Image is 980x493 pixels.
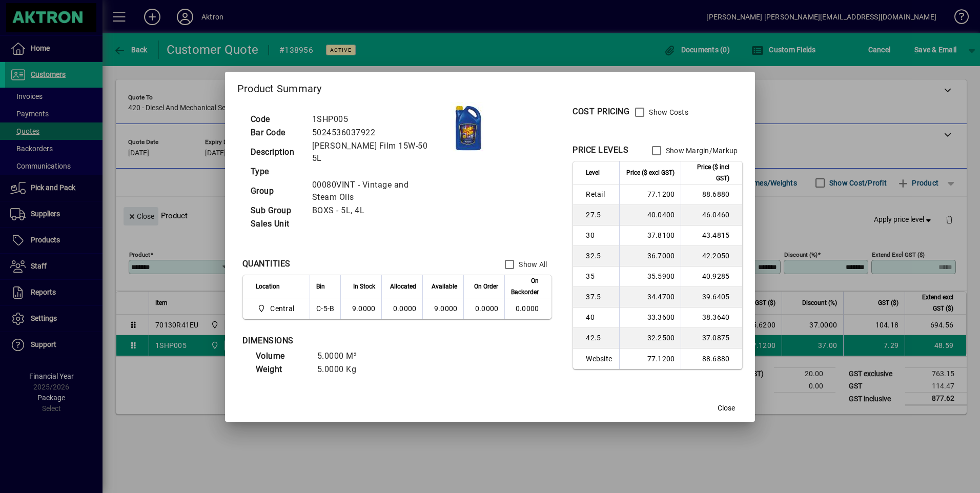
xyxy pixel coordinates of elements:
[251,350,312,363] td: Volume
[246,204,307,217] td: Sub Group
[586,230,613,240] span: 30
[307,139,442,165] td: [PERSON_NAME] Film 15W-50 5L
[647,107,688,117] label: Show Costs
[681,328,742,348] td: 37.0875
[442,102,494,153] img: contain
[619,246,681,266] td: 36.7000
[687,161,729,184] span: Price ($ incl GST)
[307,204,442,217] td: BOXS - 5L, 4L
[619,287,681,307] td: 34.4700
[586,189,613,199] span: Retail
[422,298,463,319] td: 9.0000
[619,266,681,287] td: 35.5900
[246,139,307,165] td: Description
[619,307,681,328] td: 33.3600
[270,303,294,314] span: Central
[586,312,613,322] span: 40
[681,246,742,266] td: 42.2050
[619,184,681,205] td: 77.1200
[246,178,307,204] td: Group
[586,333,613,343] span: 42.5
[586,292,613,302] span: 37.5
[586,167,600,178] span: Level
[256,302,298,315] span: Central
[504,298,552,319] td: 0.0000
[307,126,442,139] td: 5024536037922
[681,205,742,225] td: 46.0460
[251,363,312,376] td: Weight
[246,126,307,139] td: Bar Code
[316,281,325,292] span: Bin
[225,72,756,101] h2: Product Summary
[242,335,499,347] div: DIMENSIONS
[340,298,381,319] td: 9.0000
[586,271,613,281] span: 35
[475,304,499,313] span: 0.0000
[681,348,742,369] td: 88.6880
[432,281,457,292] span: Available
[312,363,374,376] td: 5.0000 Kg
[586,210,613,220] span: 27.5
[718,403,735,414] span: Close
[246,217,307,231] td: Sales Unit
[256,281,280,292] span: Location
[619,328,681,348] td: 32.2500
[681,266,742,287] td: 40.9285
[619,205,681,225] td: 40.0400
[681,287,742,307] td: 39.6405
[242,258,291,270] div: QUANTITIES
[573,106,629,118] div: COST PRICING
[517,259,547,270] label: Show All
[310,298,340,319] td: C-5-B
[246,165,307,178] td: Type
[586,251,613,261] span: 32.5
[312,350,374,363] td: 5.0000 M³
[511,275,539,298] span: On Backorder
[619,348,681,369] td: 77.1200
[626,167,675,178] span: Price ($ excl GST)
[307,113,442,126] td: 1SHP005
[619,225,681,246] td: 37.8100
[353,281,375,292] span: In Stock
[664,146,738,156] label: Show Margin/Markup
[246,113,307,126] td: Code
[681,184,742,205] td: 88.6880
[681,307,742,328] td: 38.3640
[307,178,442,204] td: 00080VINT - Vintage and Steam Oils
[681,225,742,246] td: 43.4815
[586,354,613,364] span: Website
[474,281,498,292] span: On Order
[390,281,416,292] span: Allocated
[710,399,743,418] button: Close
[573,144,628,156] div: PRICE LEVELS
[381,298,422,319] td: 0.0000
